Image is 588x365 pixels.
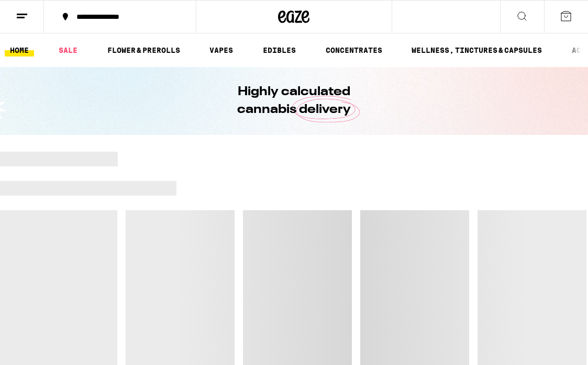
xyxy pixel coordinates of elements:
a: CONCENTRATES [320,44,387,56]
a: VAPES [204,44,238,56]
a: HOME [5,44,34,56]
a: WELLNESS, TINCTURES & CAPSULES [406,44,547,56]
h1: Highly calculated cannabis delivery [208,83,381,119]
a: EDIBLES [258,44,301,56]
a: FLOWER & PREROLLS [102,44,185,56]
a: SALE [53,44,83,56]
